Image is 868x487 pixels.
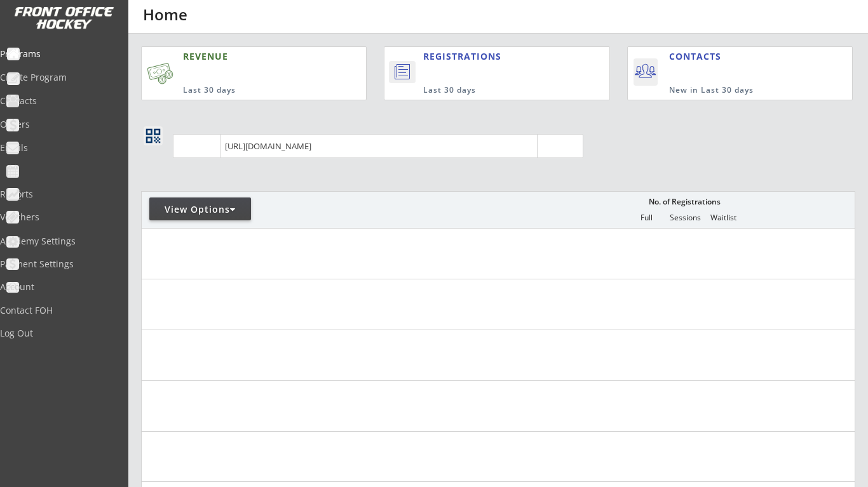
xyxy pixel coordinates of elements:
div: Sessions [666,213,704,222]
div: Last 30 days [423,85,557,96]
div: New in Last 30 days [669,85,793,96]
div: REVENUE [183,50,309,63]
div: View Options [149,203,251,216]
div: REGISTRATIONS [423,50,553,63]
div: CONTACTS [669,50,727,63]
div: Last 30 days [183,85,309,96]
div: No. of Registrations [645,197,724,206]
div: Waitlist [704,213,742,222]
button: qr_code [144,126,163,145]
div: Full [627,213,665,222]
